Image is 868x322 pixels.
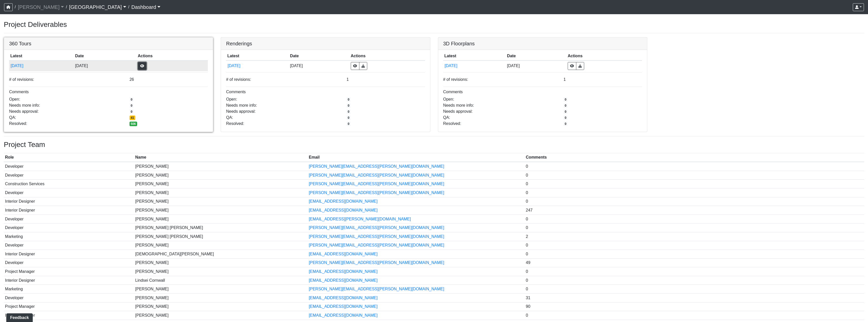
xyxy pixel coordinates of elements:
[134,302,308,311] td: [PERSON_NAME]
[134,276,308,285] td: Lindsei Cornwall
[131,2,160,12] a: Dashboard
[134,171,308,180] td: [PERSON_NAME]
[525,180,864,188] td: 0
[4,232,134,241] td: Marketing
[4,302,134,311] td: Project Manager
[444,63,505,69] button: [DATE]
[134,180,308,188] td: [PERSON_NAME]
[309,269,378,274] a: [EMAIL_ADDRESS][DOMAIN_NAME]
[525,250,864,259] td: 0
[227,63,288,69] button: [DATE]
[4,276,134,285] td: Interior Designer
[525,258,864,267] td: 49
[4,140,864,149] h3: Project Team
[309,278,378,282] a: [EMAIL_ADDRESS][DOMAIN_NAME]
[525,311,864,320] td: 0
[309,164,444,168] a: [PERSON_NAME][EMAIL_ADDRESS][PERSON_NAME][DOMAIN_NAME]
[4,223,134,232] td: Developer
[134,153,308,162] th: Name
[309,252,378,256] a: [EMAIL_ADDRESS][DOMAIN_NAME]
[309,191,444,195] a: [PERSON_NAME][EMAIL_ADDRESS][PERSON_NAME][DOMAIN_NAME]
[309,287,444,291] a: [PERSON_NAME][EMAIL_ADDRESS][PERSON_NAME][DOMAIN_NAME]
[525,267,864,276] td: 0
[134,311,308,320] td: [PERSON_NAME]
[309,260,444,265] a: [PERSON_NAME][EMAIL_ADDRESS][PERSON_NAME][DOMAIN_NAME]
[525,206,864,215] td: 247
[309,217,411,221] a: [EMAIL_ADDRESS][PERSON_NAME][DOMAIN_NAME]
[525,302,864,311] td: 90
[443,61,506,71] td: wY9WFftzMbLk77coKQPAQG
[4,188,134,197] td: Developer
[134,241,308,250] td: [PERSON_NAME]
[4,258,134,267] td: Developer
[134,223,308,232] td: [PERSON_NAME] [PERSON_NAME]
[525,276,864,285] td: 0
[525,241,864,250] td: 0
[4,153,134,162] th: Role
[4,311,134,320] td: Interior Designer
[525,215,864,223] td: 0
[525,232,864,241] td: 2
[4,215,134,223] td: Developer
[4,241,134,250] td: Developer
[10,63,73,69] button: [DATE]
[525,162,864,171] td: 0
[69,2,126,12] a: [GEOGRAPHIC_DATA]
[134,232,308,241] td: [PERSON_NAME] [PERSON_NAME]
[309,234,444,239] a: [PERSON_NAME][EMAIL_ADDRESS][PERSON_NAME][DOMAIN_NAME]
[134,250,308,259] td: [DEMOGRAPHIC_DATA][PERSON_NAME]
[134,197,308,206] td: [PERSON_NAME]
[134,258,308,267] td: [PERSON_NAME]
[309,313,378,317] a: [EMAIL_ADDRESS][DOMAIN_NAME]
[4,20,864,29] h3: Project Deliverables
[525,197,864,206] td: 0
[126,2,131,12] span: /
[4,312,34,322] iframe: Ybug feedback widget
[134,294,308,302] td: [PERSON_NAME]
[134,267,308,276] td: [PERSON_NAME]
[4,197,134,206] td: Interior Designer
[4,206,134,215] td: Interior Designer
[4,180,134,188] td: Construction Services
[226,61,289,71] td: etrfaHZ9L87rAQWQHhQgrU
[309,199,378,203] a: [EMAIL_ADDRESS][DOMAIN_NAME]
[525,294,864,302] td: 31
[525,285,864,294] td: 0
[134,206,308,215] td: [PERSON_NAME]
[134,162,308,171] td: [PERSON_NAME]
[18,2,64,12] a: [PERSON_NAME]
[309,243,444,247] a: [PERSON_NAME][EMAIL_ADDRESS][PERSON_NAME][DOMAIN_NAME]
[134,188,308,197] td: [PERSON_NAME]
[308,153,525,162] th: Email
[134,215,308,223] td: [PERSON_NAME]
[64,2,69,12] span: /
[309,296,378,300] a: [EMAIL_ADDRESS][DOMAIN_NAME]
[525,153,864,162] th: Comments
[4,285,134,294] td: Marketing
[309,304,378,309] a: [EMAIL_ADDRESS][DOMAIN_NAME]
[525,223,864,232] td: 0
[4,162,134,171] td: Developer
[134,285,308,294] td: [PERSON_NAME]
[525,171,864,180] td: 0
[4,294,134,302] td: Developer
[13,2,18,12] span: /
[4,267,134,276] td: Project Manager
[309,182,444,186] a: [PERSON_NAME][EMAIL_ADDRESS][PERSON_NAME][DOMAIN_NAME]
[309,225,444,230] a: [PERSON_NAME][EMAIL_ADDRESS][PERSON_NAME][DOMAIN_NAME]
[525,188,864,197] td: 0
[309,208,378,212] a: [EMAIL_ADDRESS][DOMAIN_NAME]
[309,173,444,177] a: [PERSON_NAME][EMAIL_ADDRESS][PERSON_NAME][DOMAIN_NAME]
[9,61,74,71] td: dq3TFYPmQWKqyghEd7aYyE
[4,171,134,180] td: Developer
[4,250,134,259] td: Interior Designer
